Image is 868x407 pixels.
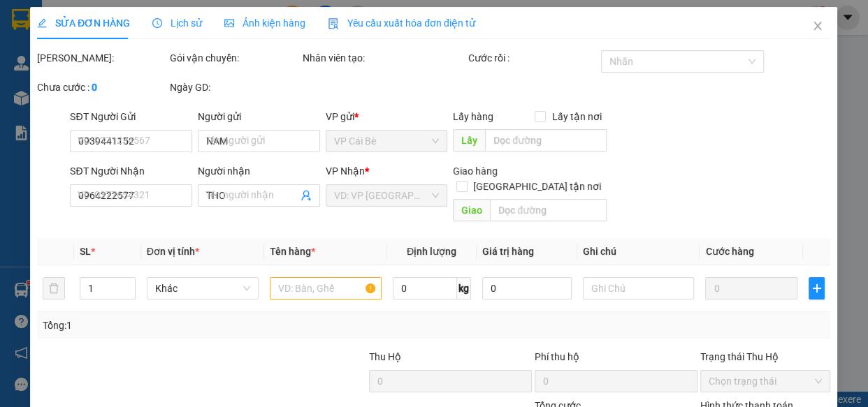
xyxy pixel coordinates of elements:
button: delete [43,277,65,299]
input: VD: Bàn, Ghế [270,277,382,299]
div: Gói vận chuyển: [170,50,300,66]
div: NAM [12,29,110,45]
span: clock-circle [153,18,163,28]
div: Cước rồi : [468,50,598,66]
span: Yêu cầu xuất hóa đơn điện tử [328,17,476,29]
button: Close [799,7,838,46]
span: plus [810,283,825,294]
img: icon [328,18,340,29]
div: Người gửi [198,109,321,124]
div: THO [120,45,261,62]
button: plus [809,277,825,299]
span: close [813,20,824,31]
div: Ngày GD: [170,80,300,95]
span: Lấy hàng [454,111,494,122]
span: user-add [301,190,312,201]
input: Dọc đường [486,129,607,151]
input: Dọc đường [491,199,607,221]
span: Gửi: [12,13,34,28]
span: SL [80,246,91,257]
span: Lịch sử [153,17,203,29]
div: 0939441152 [12,45,110,65]
div: Phí thu hộ [535,349,697,370]
span: Rồi : [10,91,34,106]
span: VP Cái Bè [334,131,440,151]
div: VP Cái Bè [12,12,110,29]
span: Tên hàng [270,246,315,257]
span: Giá trị hàng [482,246,534,257]
span: Lấy [454,129,486,151]
th: Ghi chú [577,238,700,265]
input: Ghi Chú [583,277,695,299]
span: Định lượng [407,246,456,257]
div: Trạng thái Thu Hộ [701,349,831,364]
span: kg [457,277,471,299]
div: SĐT Người Nhận [71,163,193,179]
div: [PERSON_NAME]: [37,50,167,66]
span: Giao hàng [454,165,498,177]
span: Chọn trạng thái [709,371,823,392]
span: Giao [454,199,491,221]
div: Chưa cước : [37,80,167,95]
span: Ảnh kiện hàng [225,17,306,29]
div: VP gửi [326,109,448,124]
span: picture [225,18,235,28]
span: SỬA ĐƠN HÀNG [37,17,130,29]
span: Cước hàng [706,246,754,257]
div: SĐT Người Gửi [71,109,193,124]
div: 20.000 [10,90,112,107]
b: 0 [92,82,97,93]
div: 0964222577 [120,62,261,82]
span: Khác [155,278,250,299]
span: Nhận: [120,13,153,28]
span: VP Nhận [326,165,365,177]
span: [GEOGRAPHIC_DATA] tận nơi [468,179,607,194]
div: Người nhận [198,163,321,179]
div: VP [GEOGRAPHIC_DATA] [120,12,261,45]
input: 0 [706,277,798,299]
div: Tổng: 1 [43,318,336,333]
span: Thu Hộ [369,351,401,362]
span: Đơn vị tính [147,246,199,257]
span: Lấy tận nơi [547,109,607,124]
span: edit [37,18,47,28]
div: Nhân viên tạo: [303,50,465,66]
